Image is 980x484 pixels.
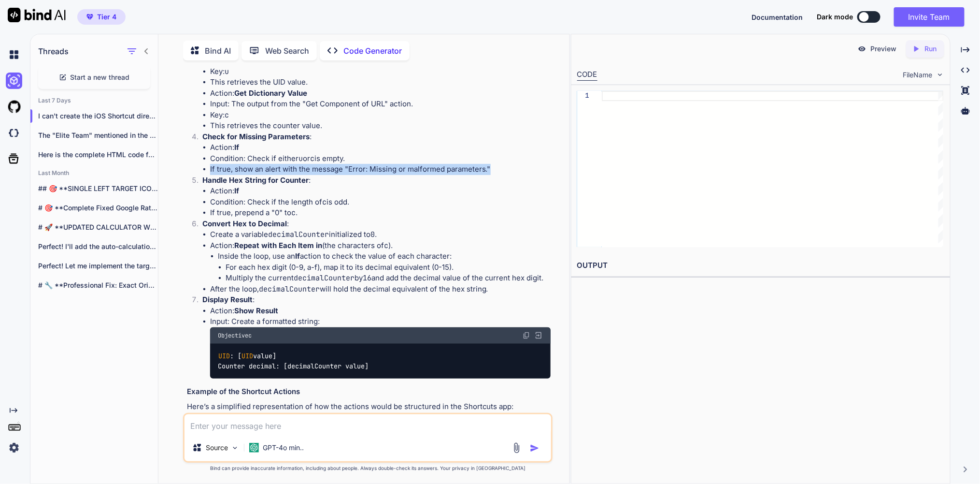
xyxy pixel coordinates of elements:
[936,71,944,79] img: chevron down
[183,465,553,472] p: Bind can provide inaccurate information, including about people. Always double-check its answers....
[234,88,307,98] strong: Get Dictionary Value
[577,91,589,101] div: 1
[38,261,158,271] p: Perfect! Let me implement the target input...
[259,284,320,294] code: decimalCounter
[924,44,937,54] p: Run
[38,242,158,251] p: Perfect! I'll add the auto-calculation functionality and...
[234,143,239,152] strong: If
[6,73,22,89] img: ai-studio
[38,111,158,121] p: I can't create the iOS Shortcut directly...
[6,46,22,63] img: chat
[210,306,551,317] li: Action:
[294,273,355,283] code: decimalCounter
[241,352,253,361] span: UID
[202,294,551,306] p: :
[202,132,310,141] strong: Check for Missing Parameters
[210,284,551,295] li: After the loop, will hold the decimal equivalent of the hex string.
[234,306,278,315] strong: Show Result
[30,169,158,177] h2: Last Month
[268,230,329,239] code: decimalCounter
[218,352,230,361] span: UID
[202,295,253,304] strong: Display Result
[97,12,116,22] span: Tier 4
[30,97,158,104] h2: Last 7 Days
[291,208,296,218] code: c
[210,120,551,132] p: This retrieves the counter value.
[210,316,551,379] li: Input: Create a formatted string:
[218,351,369,371] code: : [ value] Counter decimal: [decimalCounter value]
[343,45,402,57] p: Code Generator
[38,222,158,232] p: # 🚀 **UPDATED CALCULATOR WITH FIXED GOOGLE...
[6,440,22,456] img: settings
[202,132,551,143] p: :
[310,154,314,163] code: c
[530,443,540,453] img: icon
[8,8,66,22] img: Bind AI
[295,251,300,261] strong: If
[38,184,158,193] p: ## 🎯 **SINGLE LEFT TARGET ICON -...
[752,13,803,21] span: Documentation
[226,262,551,273] li: For each hex digit (0-9, a-f), map it to its decimal equivalent (0-15).
[298,154,303,163] code: u
[265,45,309,57] p: Web Search
[210,229,551,240] li: Create a variable initialized to .
[384,241,388,250] code: c
[210,207,551,219] li: If true, prepend a "0" to .
[225,110,229,120] code: c
[210,110,551,121] p: Key:
[38,131,158,140] p: The "Elite Team" mentioned in the context...
[86,14,93,20] img: premium
[903,70,932,80] span: FileName
[249,443,259,453] img: GPT-4o mini
[263,443,304,453] p: GPT-4o min..
[6,125,22,141] img: darkCloudIdeIcon
[534,331,543,340] img: Open in Browser
[210,142,551,153] li: Action:
[210,186,551,197] li: Action:
[202,176,309,185] strong: Handle Hex String for Counter
[218,332,252,339] span: Objectivec
[210,164,551,175] li: If true, show an alert with the message "Error: Missing or malformed parameters."
[210,99,551,110] p: Input: The output from the "Get Component of URL" action.
[231,444,239,452] img: Pick Models
[577,69,597,81] div: CODE
[210,77,551,88] p: This retrieves the UID value.
[210,66,551,77] p: Key:
[202,219,287,228] strong: Convert Hex to Decimal
[210,153,551,164] li: Condition: Check if either or is empty.
[363,273,371,283] code: 16
[370,230,375,239] code: 0
[38,45,69,57] h1: Threads
[234,186,239,195] strong: If
[202,175,551,186] p: :
[71,73,130,82] span: Start a new thread
[218,251,551,284] li: Inside the loop, use an action to check the value of each character:
[571,254,951,277] h2: OUTPUT
[210,240,551,284] li: Action: (the characters of ).
[38,280,158,290] p: # 🔧 **Professional Fix: Exact Original Width...
[234,241,322,250] strong: Repeat with Each Item in
[210,197,551,208] li: Condition: Check if the length of is odd.
[187,386,551,397] h3: Example of the Shortcut Actions
[817,12,853,22] span: Dark mode
[38,150,158,160] p: Here is the complete HTML code for...
[870,44,896,54] p: Preview
[6,99,22,115] img: githubLight
[225,67,229,76] code: u
[322,197,327,207] code: c
[202,219,551,230] p: :
[858,44,866,53] img: preview
[752,12,803,22] button: Documentation
[77,9,126,25] button: premiumTier 4
[523,332,530,339] img: copy
[206,443,228,453] p: Source
[511,442,522,454] img: attachment
[205,45,231,57] p: Bind AI
[226,273,551,284] li: Multiply the current by and add the decimal value of the current hex digit.
[38,203,158,213] p: # 🎯 **Complete Fixed Google Rating Calculator...
[894,7,965,27] button: Invite Team
[210,88,551,99] p: Action:
[187,401,551,412] p: Here’s a simplified representation of how the actions would be structured in the Shortcuts app:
